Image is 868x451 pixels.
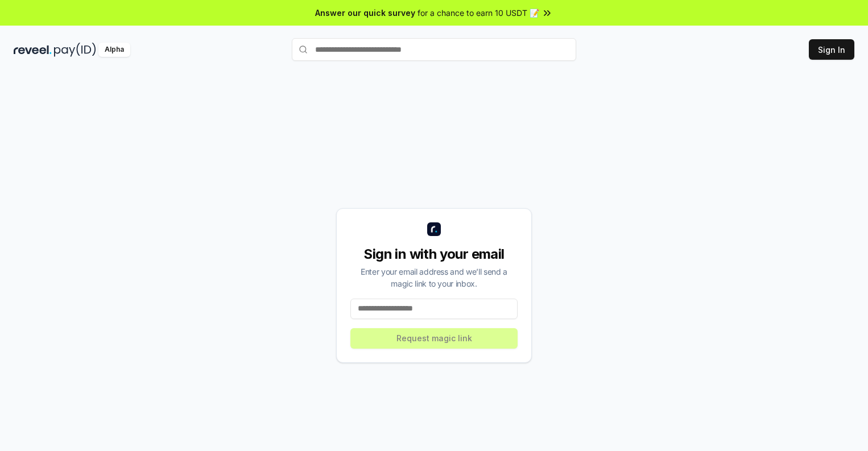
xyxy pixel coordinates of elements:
[418,7,539,19] span: for a chance to earn 10 USDT 📝
[350,266,518,289] div: Enter your email address and we’ll send a magic link to your inbox.
[14,43,52,57] img: reveel_dark
[350,245,518,263] div: Sign in with your email
[54,43,96,57] img: pay_id
[98,43,130,57] div: Alpha
[809,39,854,60] button: Sign In
[315,7,415,19] span: Answer our quick survey
[427,222,441,236] img: logo_small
